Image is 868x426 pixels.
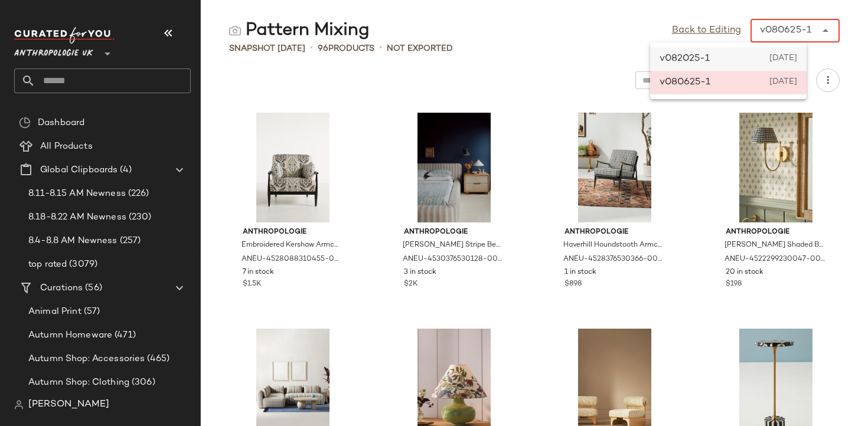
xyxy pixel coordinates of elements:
span: [PERSON_NAME] Stripe Bed by Anthropologie in Blue Size: Q top/bed, Polyester [403,240,503,251]
span: (57) [81,305,100,319]
span: $1.5K [243,279,262,290]
span: 8.18-8.22 AM Newness [28,211,126,224]
img: 4528088310455_009_b [233,113,353,222]
span: Anthropologie [243,227,343,238]
img: svg%3e [229,25,241,37]
span: • [310,41,313,55]
span: 8.11-8.15 AM Newness [28,187,126,201]
span: v080625-1 [660,76,710,90]
span: Embroidered Kershaw Armchair by Anthropologie, Women's, Cotton/Linen [242,240,342,251]
span: 20 in stock [726,267,763,278]
span: (471) [112,329,136,342]
span: • [379,41,382,55]
span: (230) [126,211,152,224]
span: Anthropologie [564,227,665,238]
span: ANEU-4522299230047-000-018 [725,254,825,265]
span: 1 in stock [564,267,596,278]
span: top rated [28,258,67,271]
span: (56) [83,281,102,295]
span: v082025-1 [660,52,710,66]
span: (306) [129,376,155,389]
span: 7 in stock [243,267,274,278]
span: Autumn Shop: Clothing [28,376,129,389]
span: [PERSON_NAME] [28,398,109,412]
span: 8.4-8.8 AM Newness [28,234,118,248]
span: Anthropologie [404,227,504,238]
span: Animal Print [28,305,81,319]
span: Curations [40,281,83,295]
span: Dashboard [38,116,84,130]
img: 4528376530366_001_b [555,113,674,222]
img: 96764337_018_b [716,113,836,222]
div: v080625-1 [760,24,811,38]
span: (465) [145,352,169,366]
div: undefined-list [650,42,807,99]
img: svg%3e [14,400,24,409]
span: Snapshot [DATE] [229,42,305,55]
span: 3 in stock [404,267,436,278]
span: All Products [40,140,93,153]
img: svg%3e [19,117,31,129]
span: Autumn Homeware [28,329,112,342]
span: (226) [126,187,149,201]
span: ANEU-4528088310455-000-009 [242,254,342,265]
span: $198 [726,279,742,290]
div: Products [318,42,374,55]
span: Anthropologie [726,227,826,238]
span: $2K [404,279,418,290]
span: Anthropologie UK [14,40,93,61]
span: (3079) [67,258,97,271]
span: [DATE] [769,52,797,66]
span: Global Clipboards [40,163,118,177]
span: ANEU-4528376530366-000-001 [563,254,664,265]
span: 96 [318,44,328,53]
span: Autumn Shop: Accessories [28,352,145,366]
span: Not Exported [387,42,453,55]
div: Pattern Mixing [229,19,370,42]
img: cfy_white_logo.C9jOOHJF.svg [14,27,115,44]
span: $898 [564,279,582,290]
span: (4) [118,163,131,177]
a: Back to Editing [672,24,741,38]
span: ANEU-4530376530128-000-048 [403,254,503,265]
span: [PERSON_NAME] Shaded Brass Wall Light by Anthropologie in Black, Cotton [725,240,825,251]
span: [DATE] [769,76,797,90]
span: (257) [118,234,141,248]
img: 4530WINNAF_048_b14 [394,113,514,222]
span: Haverhill Houndstooth Armchair by Anthropologie in Black, Women's, Polyester [563,240,664,251]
